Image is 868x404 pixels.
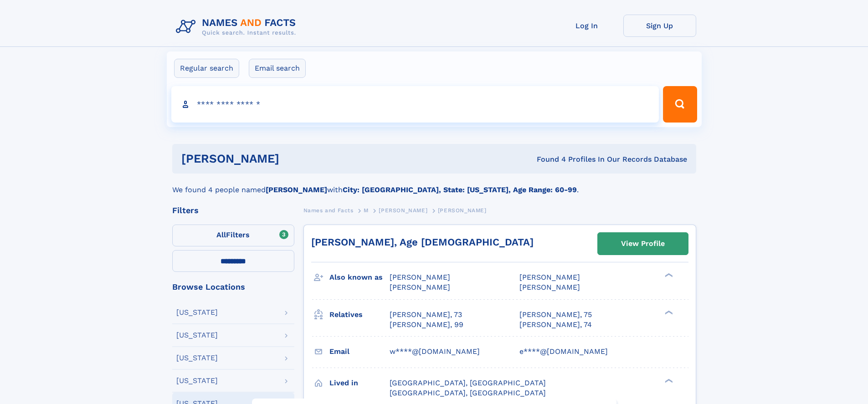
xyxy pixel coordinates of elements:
[390,378,546,387] span: [GEOGRAPHIC_DATA], [GEOGRAPHIC_DATA]
[172,174,696,195] div: We found 4 people named with .
[249,59,306,78] label: Email search
[172,283,294,291] div: Browse Locations
[390,310,462,320] a: [PERSON_NAME], 73
[519,273,580,281] span: [PERSON_NAME]
[390,320,463,330] a: [PERSON_NAME], 99
[329,270,390,285] h3: Also known as
[329,344,390,359] h3: Email
[311,236,534,248] a: [PERSON_NAME], Age [DEMOGRAPHIC_DATA]
[663,86,697,123] button: Search Button
[390,283,450,291] span: [PERSON_NAME]
[172,15,303,39] img: Logo Names and Facts
[329,375,390,391] h3: Lived in
[519,310,592,320] a: [PERSON_NAME], 75
[343,185,577,194] b: City: [GEOGRAPHIC_DATA], State: [US_STATE], Age Range: 60-99
[181,153,408,164] h1: [PERSON_NAME]
[550,15,623,37] a: Log In
[216,230,226,239] span: All
[663,378,673,384] div: ❯
[329,307,390,322] h3: Relatives
[621,233,665,254] div: View Profile
[174,59,239,78] label: Regular search
[176,309,218,316] div: [US_STATE]
[172,206,294,215] div: Filters
[623,15,696,37] a: Sign Up
[390,389,546,397] span: [GEOGRAPHIC_DATA], [GEOGRAPHIC_DATA]
[390,273,450,281] span: [PERSON_NAME]
[176,377,218,384] div: [US_STATE]
[364,207,369,214] span: M
[663,272,673,278] div: ❯
[176,354,218,362] div: [US_STATE]
[172,225,294,246] label: Filters
[364,205,369,216] a: M
[266,185,327,194] b: [PERSON_NAME]
[408,154,687,164] div: Found 4 Profiles In Our Records Database
[303,205,354,216] a: Names and Facts
[598,233,688,255] a: View Profile
[379,207,427,214] span: [PERSON_NAME]
[663,309,673,315] div: ❯
[438,207,487,214] span: [PERSON_NAME]
[171,86,659,123] input: search input
[519,283,580,291] span: [PERSON_NAME]
[519,320,592,330] a: [PERSON_NAME], 74
[176,332,218,339] div: [US_STATE]
[379,205,427,216] a: [PERSON_NAME]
